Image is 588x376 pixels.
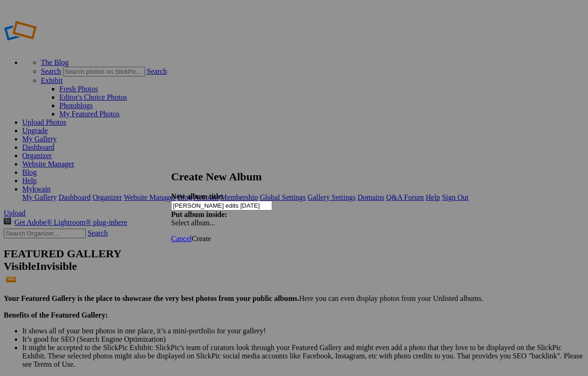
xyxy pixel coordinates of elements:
[192,235,211,242] span: Create
[171,235,192,242] a: Cancel
[171,219,215,227] span: Select album...
[171,192,224,200] strong: New album title:
[171,171,417,183] h2: Create New Album
[171,210,227,218] strong: Put album inside:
